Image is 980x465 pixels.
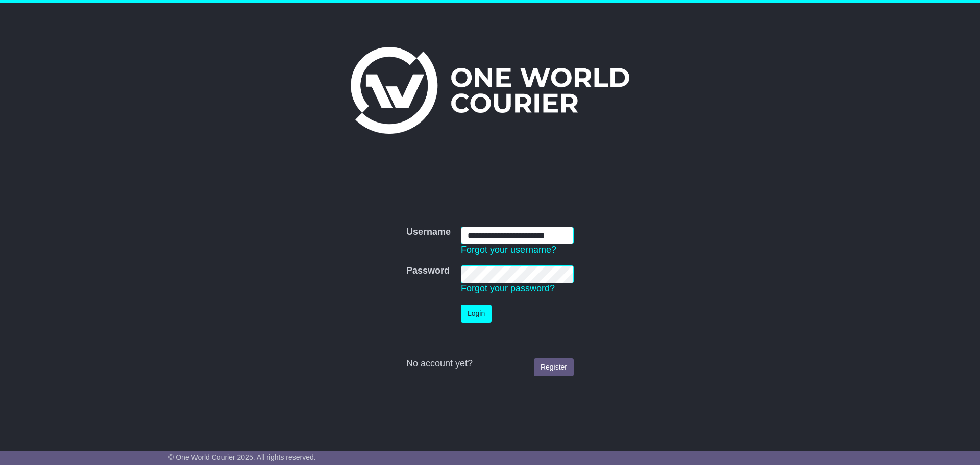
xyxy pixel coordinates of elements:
[461,283,555,293] a: Forgot your password?
[406,358,574,370] div: No account yet?
[351,47,629,134] img: One World
[168,453,316,461] span: © One World Courier 2025. All rights reserved.
[461,305,492,323] button: Login
[461,244,556,255] a: Forgot your username?
[406,265,450,277] label: Password
[406,227,451,238] label: Username
[534,358,574,376] a: Register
